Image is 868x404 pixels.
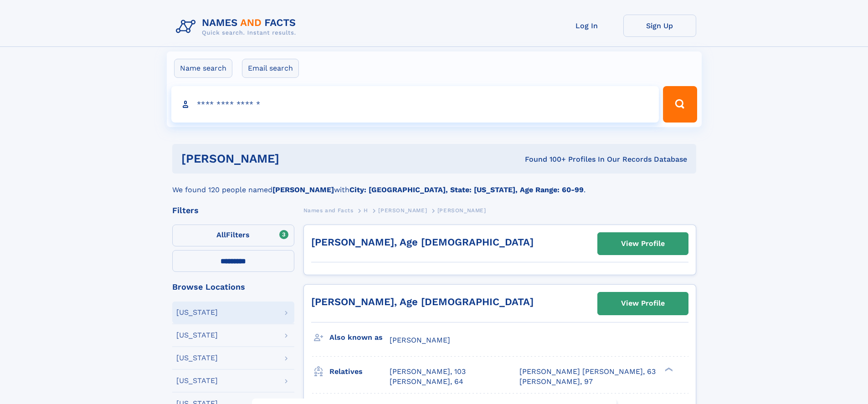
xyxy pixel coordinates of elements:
[364,207,368,214] span: H
[402,154,687,164] div: Found 100+ Profiles In Our Records Database
[519,367,656,377] a: [PERSON_NAME] [PERSON_NAME], 63
[176,377,218,384] div: [US_STATE]
[390,367,466,377] a: [PERSON_NAME], 103
[329,364,390,379] h3: Relatives
[311,296,534,307] a: [PERSON_NAME], Age [DEMOGRAPHIC_DATA]
[378,207,427,214] span: [PERSON_NAME]
[550,15,623,37] a: Log In
[598,233,688,255] a: View Profile
[519,377,593,387] a: [PERSON_NAME], 97
[663,86,697,123] button: Search Button
[437,207,486,214] span: [PERSON_NAME]
[621,233,665,254] div: View Profile
[311,236,534,248] a: [PERSON_NAME], Age [DEMOGRAPHIC_DATA]
[390,377,463,387] a: [PERSON_NAME], 64
[216,230,226,239] span: All
[171,86,659,123] input: search input
[181,153,402,164] h1: [PERSON_NAME]
[176,332,218,339] div: [US_STATE]
[172,174,696,195] div: We found 120 people named with .
[329,330,390,345] h3: Also known as
[390,336,450,344] span: [PERSON_NAME]
[349,185,584,194] b: City: [GEOGRAPHIC_DATA], State: [US_STATE], Age Range: 60-99
[623,15,696,37] a: Sign Up
[364,205,368,216] a: H
[172,225,294,246] label: Filters
[663,366,673,372] div: ❯
[172,15,303,39] img: Logo Names and Facts
[621,293,665,314] div: View Profile
[378,205,427,216] a: [PERSON_NAME]
[176,309,218,316] div: [US_STATE]
[303,205,354,216] a: Names and Facts
[172,206,294,215] div: Filters
[242,59,299,78] label: Email search
[172,283,294,291] div: Browse Locations
[176,354,218,362] div: [US_STATE]
[272,185,334,194] b: [PERSON_NAME]
[174,59,232,78] label: Name search
[598,292,688,314] a: View Profile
